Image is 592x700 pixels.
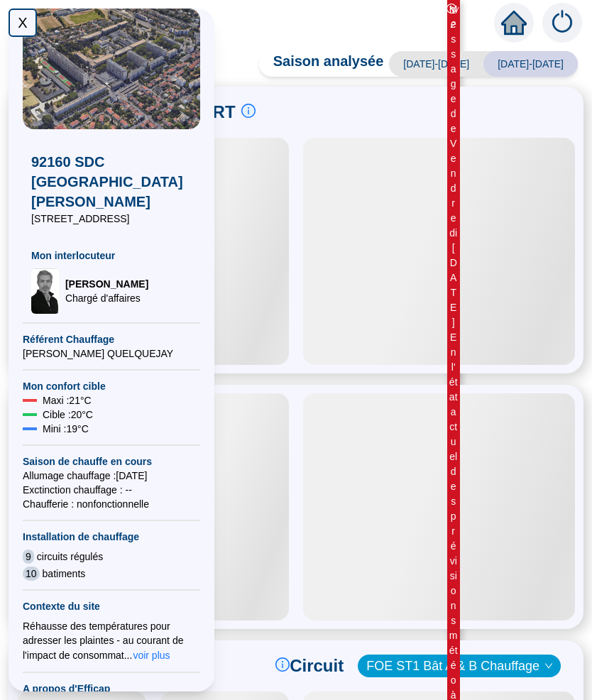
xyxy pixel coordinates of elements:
[43,422,89,436] span: Mini : 19 °C
[23,483,200,497] span: Exctinction chauffage : --
[31,268,60,314] img: Chargé d'affaires
[31,152,192,212] span: 92160 SDC [GEOGRAPHIC_DATA][PERSON_NAME]
[389,51,483,77] span: [DATE]-[DATE]
[31,101,236,124] span: PILOTAGE DU CONFORT
[23,346,200,361] span: [PERSON_NAME] QUELQUEJAY
[544,662,553,670] span: down
[37,549,103,564] span: circuits régulés
[23,497,200,511] span: Chaufferie : non fonctionnelle
[23,682,200,696] span: A propos d'Efficap
[23,549,34,564] span: 9
[23,567,40,581] span: 10
[241,104,256,118] span: info-circle
[501,10,527,35] span: home
[43,408,93,422] span: Cible : 20 °C
[290,655,344,677] span: Circuit
[366,655,552,677] span: FOE ST1 Bât A & B Chauffage
[483,51,578,77] span: [DATE]-[DATE]
[451,5,459,30] i: 1 / 2
[23,332,200,346] span: Référent Chauffage
[275,657,290,672] span: info-circle
[23,530,200,544] span: Installation de chauffage
[23,469,200,483] span: Allumage chauffage : [DATE]
[23,619,200,663] div: Réhausse des températures pour adresser les plaintes - au courant de l'impact de consommat...
[132,647,170,663] button: voir plus
[449,2,458,330] div: Message de Vendredi [DATE]
[43,567,86,581] span: batiments
[23,454,200,469] span: Saison de chauffe en cours
[542,3,582,43] img: alerts
[31,248,192,263] span: Mon interlocuteur
[259,51,384,77] span: Saison analysée
[23,379,200,393] span: Mon confort cible
[23,599,200,613] span: Contexte du site
[31,212,192,226] span: [STREET_ADDRESS]
[43,393,92,408] span: Maxi : 21 °C
[133,648,170,662] span: voir plus
[65,291,148,305] span: Chargé d'affaires
[65,277,148,291] span: [PERSON_NAME]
